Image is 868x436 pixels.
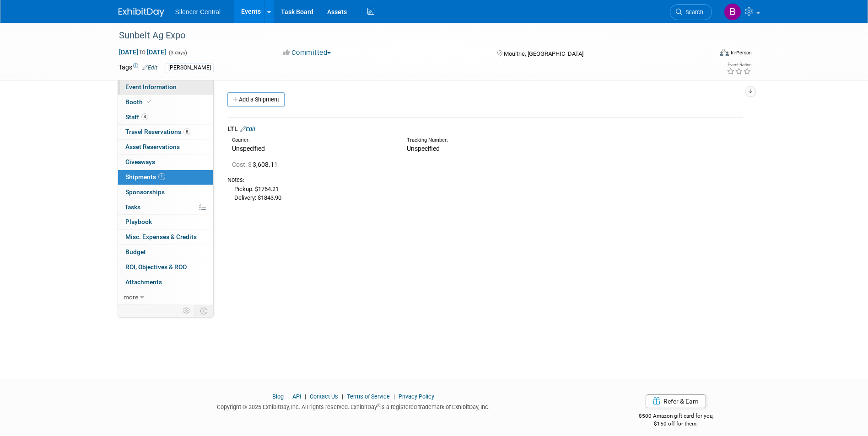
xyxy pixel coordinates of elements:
span: Tasks [124,203,140,211]
a: Misc. Expenses & Credits [118,230,213,245]
div: Event Rating [727,63,751,67]
span: Budget [125,248,146,255]
span: to [138,48,147,56]
i: Booth reservation complete [147,99,151,104]
span: [DATE] [DATE] [119,48,167,56]
a: Staff4 [118,110,213,125]
div: Tracking Number: [407,137,612,144]
span: | [285,393,291,400]
a: Sponsorships [118,185,213,200]
a: Add a Shipment [227,92,285,107]
span: 4 [141,113,148,120]
span: Event Information [125,83,177,90]
a: Search [670,4,712,20]
a: Attachments [118,275,213,290]
span: Moultrie, [GEOGRAPHIC_DATA] [504,50,583,57]
a: Booth [118,95,213,110]
span: more [124,293,138,301]
span: Cost: $ [232,161,253,168]
span: 8 [183,128,190,135]
div: Courier: [232,137,393,144]
a: Shipments1 [118,170,213,185]
span: Booth [125,98,153,106]
div: Event Format [658,48,752,61]
a: Edit [240,126,255,133]
span: ROI, Objectives & ROO [125,263,187,271]
div: Unspecified [232,144,393,153]
span: Unspecified [407,145,440,152]
div: In-Person [730,49,752,56]
div: [PERSON_NAME] [166,63,214,73]
a: Travel Reservations8 [118,125,213,139]
td: Personalize Event Tab Strip [179,305,195,317]
span: Travel Reservations [125,128,190,135]
a: Contact Us [310,393,338,400]
a: more [118,290,213,305]
a: Budget [118,245,213,260]
img: ExhibitDay [119,8,164,17]
a: ROI, Objectives & ROO [118,260,213,275]
span: Staff [125,113,148,121]
a: Tasks [118,200,213,215]
img: Billee Page [724,3,741,21]
a: Edit [142,64,157,71]
span: 1 [158,173,165,180]
span: Asset Reservations [125,143,180,150]
span: Attachments [125,278,162,286]
a: Event Information [118,80,213,95]
span: Search [682,9,703,16]
span: Sponsorships [125,188,165,196]
button: Committed [280,48,334,58]
a: API [292,393,301,400]
div: LTL [227,124,743,134]
span: Giveaways [125,158,155,165]
span: (3 days) [168,50,187,56]
a: Privacy Policy [399,393,434,400]
span: Silencer Central [175,8,221,16]
span: | [391,393,397,400]
td: Tags [119,63,157,73]
div: Pickup: $1764.21 Delivery: $1843.90 [227,184,743,202]
a: Refer & Earn [646,394,706,408]
span: | [302,393,308,400]
span: Playbook [125,218,152,225]
div: Sunbelt Ag Expo [116,27,698,44]
div: $150 off for them. [602,420,750,428]
span: Misc. Expenses & Credits [125,233,197,240]
sup: ® [377,403,380,408]
span: Shipments [125,173,165,181]
div: Copyright © 2025 ExhibitDay, Inc. All rights reserved. ExhibitDay is a registered trademark of Ex... [119,401,589,411]
span: | [340,393,345,400]
div: Notes: [227,176,743,184]
td: Toggle Event Tabs [194,305,213,317]
a: Blog [272,393,284,400]
a: Terms of Service [347,393,390,400]
a: Giveaways [118,155,213,170]
a: Asset Reservations [118,140,213,154]
a: Playbook [118,215,213,229]
div: $500 Amazon gift card for you, [602,406,750,427]
span: 3,608.11 [232,161,281,168]
img: Format-Inperson.png [720,49,729,56]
